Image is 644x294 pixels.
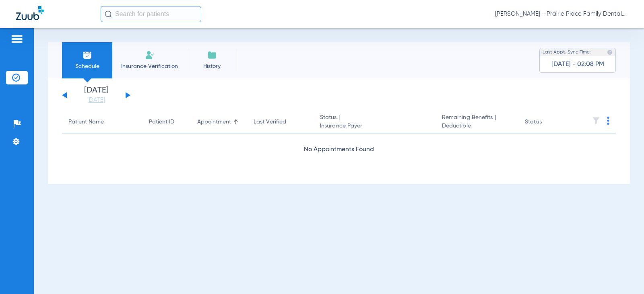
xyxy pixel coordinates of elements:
[68,62,106,70] span: Schedule
[254,118,286,126] div: Last Verified
[607,117,609,125] img: group-dot-blue.svg
[68,118,136,126] div: Patient Name
[314,111,436,134] th: Status |
[207,50,217,60] img: History
[320,122,429,130] span: Insurance Payer
[101,6,201,22] input: Search for patients
[607,49,613,55] img: last sync help info
[197,118,241,126] div: Appointment
[436,111,518,134] th: Remaining Benefits |
[149,118,174,126] div: Patient ID
[254,118,307,126] div: Last Verified
[193,62,231,70] span: History
[83,50,92,60] img: Schedule
[72,86,120,104] li: [DATE]
[442,122,512,130] span: Deductible
[10,34,23,44] img: hamburger-icon
[72,96,120,104] a: [DATE]
[149,118,184,126] div: Patient ID
[68,118,104,126] div: Patient Name
[518,111,573,134] th: Status
[16,6,44,20] img: Zuub Logo
[197,118,231,126] div: Appointment
[543,48,591,56] span: Last Appt. Sync Time:
[592,117,600,125] img: filter.svg
[495,10,628,18] span: [PERSON_NAME] - Prairie Place Family Dental
[118,62,181,70] span: Insurance Verification
[551,60,604,68] span: [DATE] - 02:08 PM
[145,50,155,60] img: Manual Insurance Verification
[62,145,616,155] div: No Appointments Found
[105,10,112,18] img: Search Icon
